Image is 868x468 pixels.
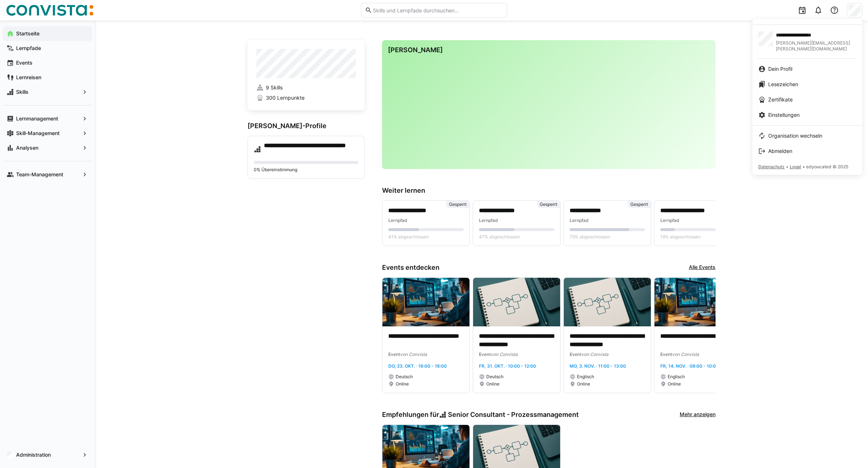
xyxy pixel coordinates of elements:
[803,164,805,169] span: •
[768,111,800,119] span: Einstellungen
[768,132,822,139] span: Organisation wechseln
[768,65,792,73] span: Dein Profil
[758,164,785,169] span: Datenschutz
[790,164,801,169] span: Legal
[806,164,848,169] span: edyoucated © 2025
[768,147,792,155] span: Abmelden
[768,81,798,88] span: Lesezeichen
[786,164,788,169] span: •
[776,40,856,52] span: [PERSON_NAME][EMAIL_ADDRESS][PERSON_NAME][DOMAIN_NAME]
[768,96,793,103] span: Zertifikate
